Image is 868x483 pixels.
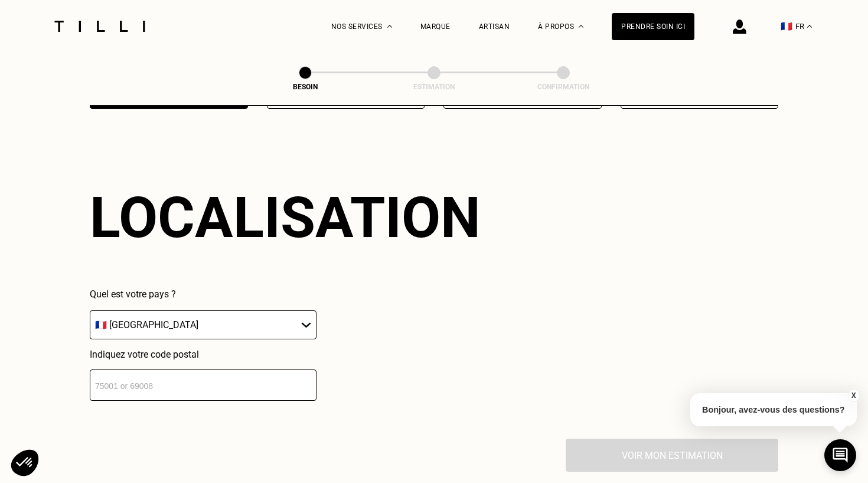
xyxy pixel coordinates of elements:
span: 🇫🇷 [781,21,792,32]
div: Confirmation [504,83,622,91]
img: menu déroulant [807,25,812,28]
p: Bonjour, avez-vous des questions? [690,393,857,426]
div: Localisation [90,184,481,251]
p: Quel est votre pays ? [90,288,316,300]
img: Menu déroulant à propos [579,25,583,28]
button: X [847,389,859,402]
img: Menu déroulant [387,25,392,28]
p: Indiquez votre code postal [90,349,316,360]
a: Prendre soin ici [612,13,694,40]
input: 75001 or 69008 [90,369,316,401]
a: Marque [420,22,451,31]
div: Besoin [246,83,364,91]
img: icône connexion [733,20,746,34]
a: Artisan [479,22,510,31]
div: Estimation [375,83,493,91]
img: Logo du service de couturière Tilli [50,21,149,32]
